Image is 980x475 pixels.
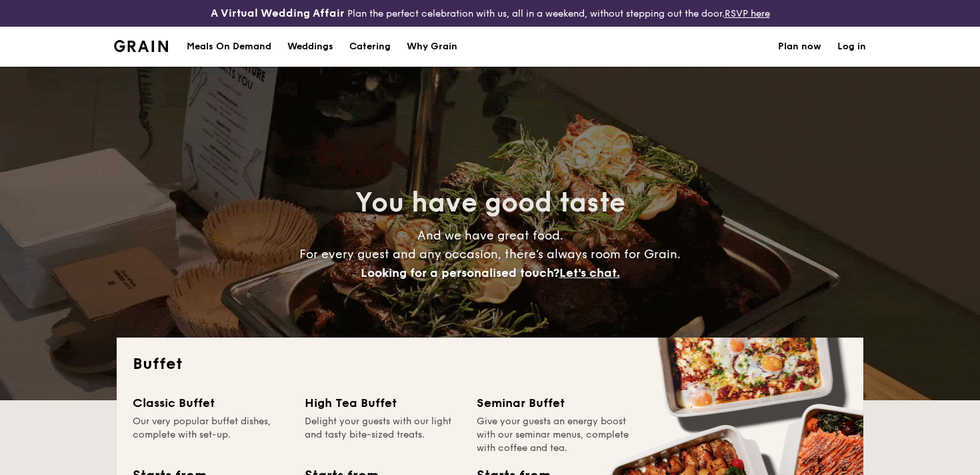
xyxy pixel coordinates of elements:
[341,27,399,67] a: Catering
[114,40,168,52] img: Grain
[305,394,461,412] div: High Tea Buffet
[187,27,271,67] div: Meals On Demand
[179,27,279,67] a: Meals On Demand
[559,266,620,280] span: Let's chat.
[477,394,633,412] div: Seminar Buffet
[133,415,289,455] div: Our very popular buffet dishes, complete with set-up.
[299,228,681,280] span: And we have great food. For every guest and any occasion, there’s always room for Grain.
[355,187,625,219] span: You have good taste
[349,27,391,67] h1: Catering
[407,27,457,67] div: Why Grain
[477,415,633,455] div: Give your guests an energy boost with our seminar menus, complete with coffee and tea.
[305,415,461,455] div: Delight your guests with our light and tasty bite-sized treats.
[837,27,866,67] a: Log in
[778,27,821,67] a: Plan now
[279,27,341,67] a: Weddings
[287,27,333,67] div: Weddings
[361,266,559,280] span: Looking for a personalised touch?
[133,394,289,412] div: Classic Buffet
[133,354,847,375] h2: Buffet
[725,8,770,19] a: RSVP here
[399,27,465,67] a: Why Grain
[114,40,168,52] a: Logotype
[163,5,817,21] div: Plan the perfect celebration with us, all in a weekend, without stepping out the door.
[211,5,345,21] h4: A Virtual Wedding Affair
